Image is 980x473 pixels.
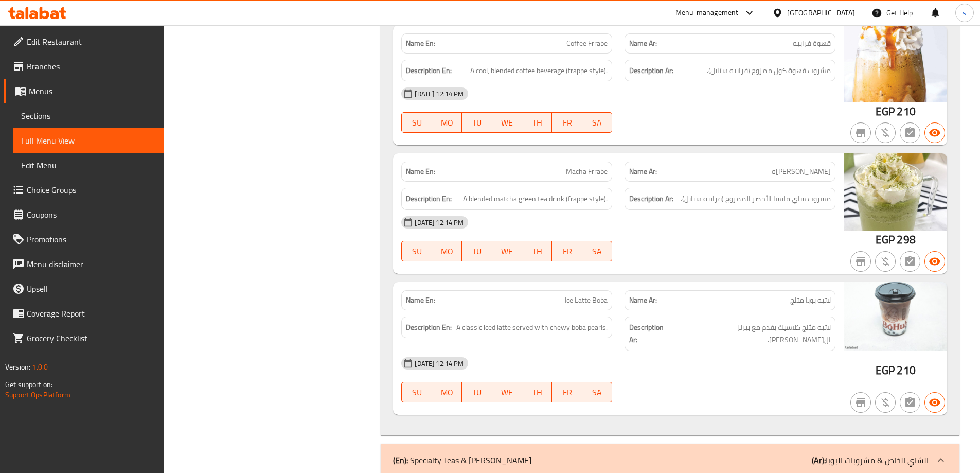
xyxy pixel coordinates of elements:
[4,54,164,79] a: Branches
[4,178,164,202] a: Choice Groups
[4,301,164,326] a: Coverage Report
[526,244,548,259] span: TH
[629,295,657,306] strong: Name Ar:
[787,7,855,19] div: [GEOGRAPHIC_DATA]
[401,382,432,402] button: SU
[552,241,582,261] button: FR
[586,385,608,400] span: SA
[393,452,408,468] b: (En):
[462,382,492,402] button: TU
[897,230,915,250] span: 298
[470,64,608,77] span: A cool, blended coffee beverage (frappe style).
[566,38,608,49] span: Coffee Frrabe
[924,392,945,413] button: Available
[875,392,896,413] button: Purchased item
[27,60,155,73] span: Branches
[5,378,52,391] span: Get support on:
[522,241,552,261] button: TH
[565,295,608,306] span: Ice Latte Boba
[4,252,164,276] a: Menu disclaimer
[406,321,452,334] strong: Description En:
[5,360,30,374] span: Version:
[812,452,826,468] b: (Ar):
[411,89,468,99] span: [DATE] 12:14 PM
[27,283,155,295] span: Upsell
[27,307,155,320] span: Coverage Report
[582,241,612,261] button: SA
[401,112,432,133] button: SU
[496,385,518,400] span: WE
[963,7,966,19] span: s
[436,244,458,259] span: MO
[556,244,578,259] span: FR
[552,112,582,133] button: FR
[436,115,458,130] span: MO
[844,25,947,102] img: Caramel_Coffee_Frappe6385638952739307489592.jpg
[707,64,831,77] span: مشروب قهوة كول ممزوج (فرابيه ستايل).
[411,218,468,227] span: [DATE] 12:14 PM
[812,454,929,466] p: الشاي الخاص & مشروبات البوبا
[4,227,164,252] a: Promotions
[793,38,831,49] span: قهوة فرابيه
[876,230,895,250] span: EGP
[432,112,462,133] button: MO
[456,321,608,334] span: A classic iced latte served with chewy boba pearls.
[924,251,945,272] button: Available
[492,112,522,133] button: WE
[844,153,947,231] img: MATCHA_FRAPPE638500589008638952739764866477.jpg
[406,166,435,177] strong: Name En:
[556,385,578,400] span: FR
[900,122,920,143] button: Not has choices
[850,251,871,272] button: Not branch specific item
[556,115,578,130] span: FR
[406,244,427,259] span: SU
[29,85,155,97] span: Menus
[432,241,462,261] button: MO
[496,244,518,259] span: WE
[875,122,896,143] button: Purchased item
[466,385,488,400] span: TU
[462,112,492,133] button: TU
[5,388,70,401] a: Support.OpsPlatform
[4,276,164,301] a: Upsell
[463,192,608,205] span: A blended matcha green tea drink (frappe style).
[4,202,164,227] a: Coupons
[526,385,548,400] span: TH
[675,321,831,346] span: لاتيه مثلج كلاسيك يقدم مع بيرلز البوبا الشووي.
[900,251,920,272] button: Not has choices
[21,134,155,147] span: Full Menu View
[27,332,155,344] span: Grocery Checklist
[406,64,452,77] strong: Description En:
[924,122,945,143] button: Available
[496,115,518,130] span: WE
[897,101,915,121] span: 210
[875,251,896,272] button: Purchased item
[566,166,608,177] span: Macha Frrabe
[897,360,915,380] span: 210
[790,295,831,306] span: لاتيه بوبا مثلج
[27,36,155,48] span: Edit Restaurant
[406,115,427,130] span: SU
[629,192,673,205] strong: Description Ar:
[586,244,608,259] span: SA
[27,184,155,196] span: Choice Groups
[586,115,608,130] span: SA
[582,382,612,402] button: SA
[406,295,435,306] strong: Name En:
[432,382,462,402] button: MO
[406,192,452,205] strong: Description En:
[21,159,155,171] span: Edit Menu
[850,122,871,143] button: Not branch specific item
[466,115,488,130] span: TU
[4,29,164,54] a: Edit Restaurant
[675,7,739,19] div: Menu-management
[629,166,657,177] strong: Name Ar:
[411,359,468,369] span: [DATE] 12:14 PM
[876,360,895,380] span: EGP
[522,382,552,402] button: TH
[13,153,164,178] a: Edit Menu
[401,241,432,261] button: SU
[4,326,164,351] a: Grocery Checklist
[552,382,582,402] button: FR
[393,454,531,466] p: Specialty Teas & [PERSON_NAME]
